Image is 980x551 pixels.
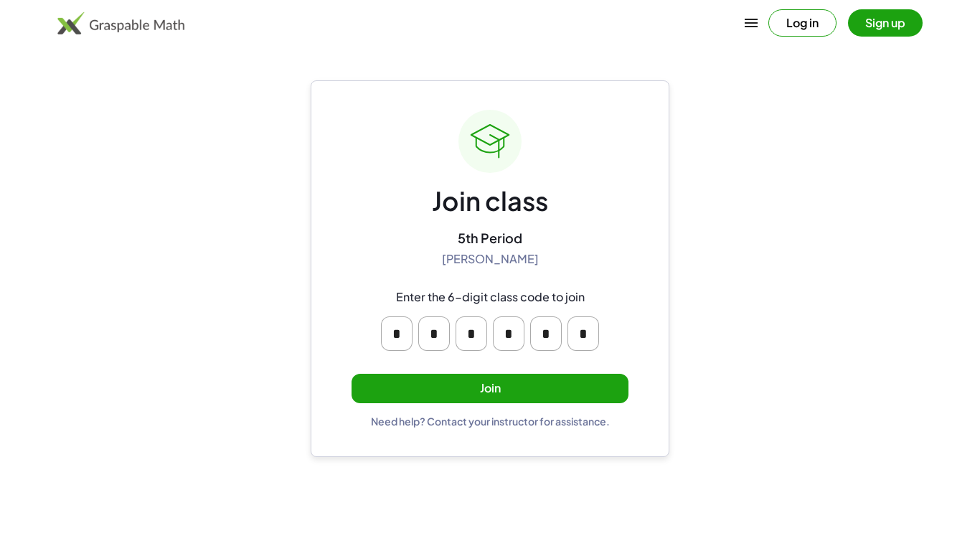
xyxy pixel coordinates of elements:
button: Log in [768,9,837,37]
button: Join [352,374,628,403]
input: Please enter OTP character 6 [567,316,599,351]
div: Enter the 6-digit class code to join [396,290,585,305]
div: Join class [432,184,548,218]
button: Sign up [848,9,923,37]
input: Please enter OTP character 2 [418,316,450,351]
div: [PERSON_NAME] [442,252,539,267]
input: Please enter OTP character 5 [530,316,562,351]
div: 5th Period [458,230,522,246]
input: Please enter OTP character 3 [456,316,487,351]
input: Please enter OTP character 4 [493,316,524,351]
div: Need help? Contact your instructor for assistance. [371,415,610,428]
input: Please enter OTP character 1 [381,316,413,351]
